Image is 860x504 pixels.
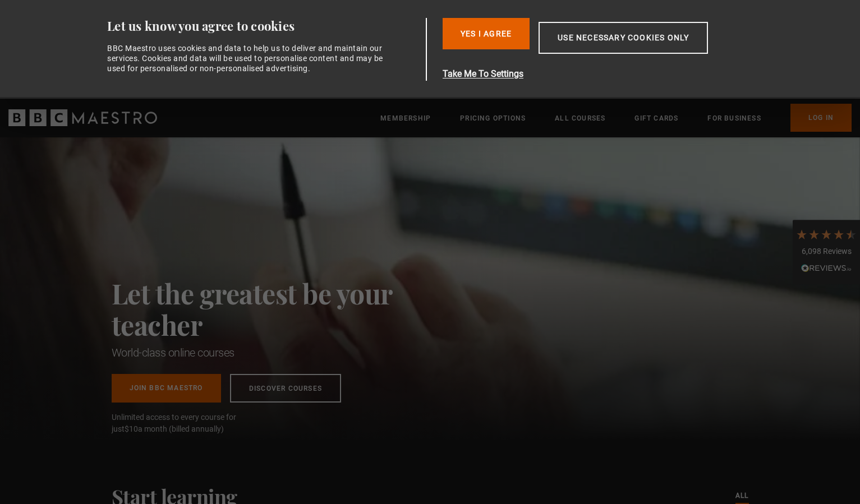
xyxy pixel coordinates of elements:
a: Log In [790,104,852,132]
button: Yes I Agree [443,18,530,49]
a: Discover Courses [230,374,341,403]
button: Take Me To Settings [443,67,761,81]
a: All Courses [555,113,605,124]
div: Let us know you agree to cookies [107,18,421,34]
button: Use necessary cookies only [539,22,708,54]
span: Unlimited access to every course for just a month (billed annually) [112,411,263,435]
svg: BBC Maestro [8,109,157,126]
div: Read All Reviews [795,262,857,276]
a: Gift Cards [634,113,678,124]
span: $10 [125,424,138,433]
a: Join BBC Maestro [112,374,221,403]
div: 6,098 ReviewsRead All Reviews [793,220,860,285]
div: 4.7 Stars [795,228,857,241]
h2: Let the greatest be your teacher [112,278,443,340]
h1: World-class online courses [112,345,443,360]
a: Membership [380,113,431,124]
a: For business [707,113,761,124]
img: REVIEWS.io [801,264,852,272]
a: Pricing Options [460,113,526,124]
div: 6,098 Reviews [795,246,857,257]
nav: Primary [380,104,852,132]
div: BBC Maestro uses cookies and data to help us to deliver and maintain our services. Cookies and da... [107,43,390,74]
